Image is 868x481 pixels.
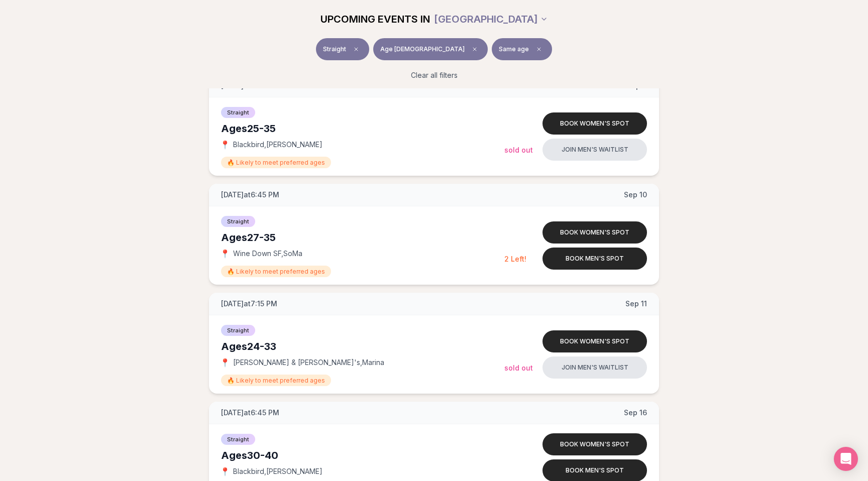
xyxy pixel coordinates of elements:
span: Sep 11 [625,299,647,309]
span: Sep 10 [624,190,647,200]
div: Ages 27-35 [221,230,504,245]
button: Book women's spot [542,221,647,244]
button: Age [DEMOGRAPHIC_DATA]Clear age [373,38,488,60]
span: Straight [221,216,255,227]
span: Sep 16 [624,408,647,418]
span: Straight [221,325,255,336]
div: Ages 25-35 [221,122,504,136]
span: Clear event type filter [350,43,362,55]
span: Clear preference [533,43,545,55]
span: 📍 [221,141,229,149]
span: 📍 [221,467,229,475]
span: [DATE] at 7:15 PM [221,299,277,309]
button: Book women's spot [542,330,647,352]
span: Straight [323,45,346,53]
button: StraightClear event type filter [316,38,369,60]
span: 🔥 Likely to meet preferred ages [221,157,331,168]
span: Wine Down SF , SoMa [233,249,302,259]
span: 📍 [221,250,229,258]
span: 📍 [221,358,229,367]
button: Same ageClear preference [492,38,552,60]
button: Clear all filters [405,64,464,86]
button: Join men's waitlist [542,139,647,161]
span: Sold Out [504,146,533,154]
button: Book men's spot [542,248,647,270]
span: Age [DEMOGRAPHIC_DATA] [380,45,465,53]
span: Clear age [469,43,481,55]
span: [PERSON_NAME] & [PERSON_NAME]'s , Marina [233,357,384,368]
span: Same age [499,45,529,53]
button: Book women's spot [542,112,647,135]
button: Book women's spot [542,433,647,455]
span: 2 Left! [504,255,526,263]
span: 🔥 Likely to meet preferred ages [221,375,331,386]
div: Open Intercom Messenger [834,447,858,471]
div: Ages 30-40 [221,448,504,462]
span: UPCOMING EVENTS IN [320,12,430,26]
span: Blackbird , [PERSON_NAME] [233,466,322,476]
span: [DATE] at 6:45 PM [221,190,279,200]
button: [GEOGRAPHIC_DATA] [434,8,548,30]
span: 🔥 Likely to meet preferred ages [221,266,331,277]
div: Ages 24-33 [221,339,504,353]
span: Straight [221,107,255,118]
button: Join men's waitlist [542,356,647,379]
span: Blackbird , [PERSON_NAME] [233,140,322,150]
span: Sold Out [504,364,533,372]
span: [DATE] at 6:45 PM [221,408,279,418]
span: Straight [221,434,255,445]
